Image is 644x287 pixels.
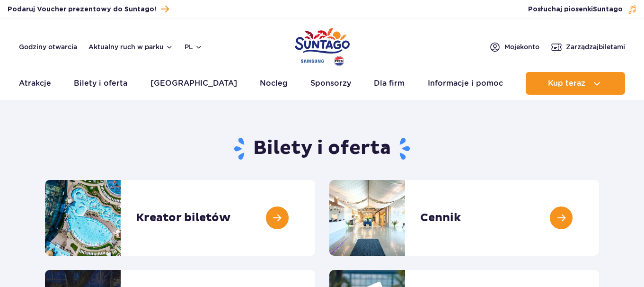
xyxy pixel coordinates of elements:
[593,6,623,13] span: Suntago
[19,42,77,52] a: Godziny otwarcia
[528,5,637,14] button: Posłuchaj piosenkiSuntago
[260,72,288,95] a: Nocleg
[374,72,405,95] a: Dla firm
[185,42,203,52] button: pl
[526,72,625,95] button: Kup teraz
[295,24,350,67] a: Park of Poland
[45,136,599,161] h1: Bilety i oferta
[310,72,351,95] a: Sponsorzy
[8,3,169,16] a: Podaruj Voucher prezentowy do Suntago!
[489,41,539,53] a: Mojekonto
[566,42,625,52] span: Zarządzaj biletami
[150,72,237,95] a: [GEOGRAPHIC_DATA]
[74,72,127,95] a: Bilety i oferta
[551,41,625,53] a: Zarządzajbiletami
[504,42,539,52] span: Moje konto
[428,72,503,95] a: Informacje i pomoc
[548,79,585,88] span: Kup teraz
[528,5,623,14] span: Posłuchaj piosenki
[19,72,51,95] a: Atrakcje
[8,5,156,14] span: Podaruj Voucher prezentowy do Suntago!
[88,43,173,51] button: Aktualny ruch w parku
